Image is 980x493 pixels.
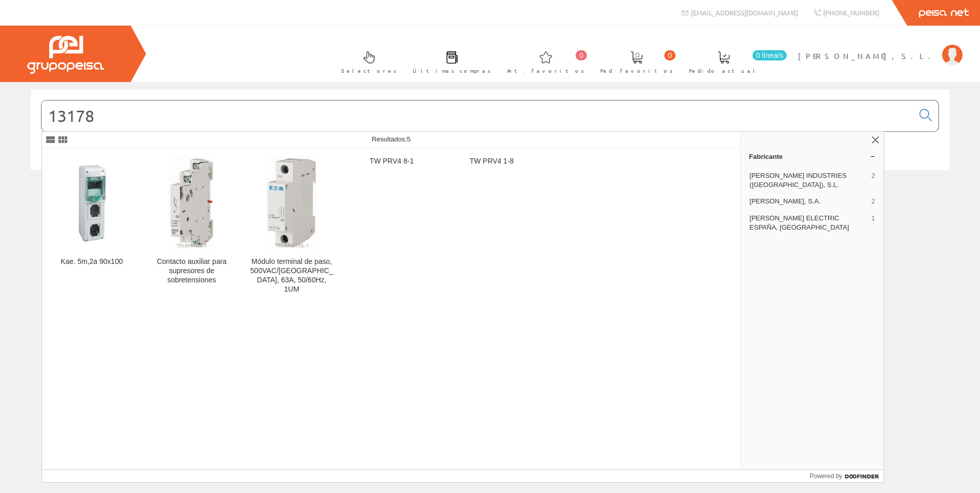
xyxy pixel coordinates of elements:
[689,66,759,76] span: Pedido actual
[798,51,937,61] span: [PERSON_NAME], S.L.
[242,149,341,306] a: Módulo terminal de paso, 500VAC/DC, 63A, 50/60Hz, 1UM Módulo terminal de paso, 500VAC/[GEOGRAPHIC...
[507,66,584,76] span: Art. favoritos
[27,36,104,74] img: Grupo Peisa
[407,135,411,143] span: 5
[150,257,233,285] div: Contacto auxiliar para supresores de sobretensiones
[823,8,879,17] span: [PHONE_NUMBER]
[42,149,141,306] a: Kae. 5m,2a 90x100 Kae. 5m,2a 90x100
[42,100,913,131] input: Buscar...
[871,171,875,190] span: 2
[341,66,397,76] span: Selectores
[749,171,867,190] span: [PERSON_NAME] INDUSTRIES ([GEOGRAPHIC_DATA]), S.L.
[402,43,496,80] a: Últimas compras
[266,157,317,249] img: Módulo terminal de paso, 500VAC/DC, 63A, 50/60Hz, 1UM
[664,50,676,60] span: 0
[798,43,963,52] a: [PERSON_NAME], S.L.
[350,157,433,166] div: TW PRV4 8-1
[749,214,867,232] span: [PERSON_NAME] ELECTRIC ESPAÑA, [GEOGRAPHIC_DATA]
[749,197,867,206] span: [PERSON_NAME], S.A.
[752,50,787,60] span: 0 línea/s
[810,470,884,482] a: Powered by
[31,183,949,192] div: © Grupo Peisa
[250,257,333,294] div: Módulo terminal de paso, 500VAC/[GEOGRAPHIC_DATA], 63A, 50/60Hz, 1UM
[169,157,215,249] img: Contacto auxiliar para supresores de sobretensiones
[50,161,133,244] img: Kae. 5m,2a 90x100
[600,66,673,76] span: Ped. favoritos
[342,149,441,306] a: TW PRV4 8-1
[871,214,875,232] span: 1
[576,50,587,60] span: 0
[331,43,402,80] a: Selectores
[691,8,798,17] span: [EMAIL_ADDRESS][DOMAIN_NAME]
[372,135,411,143] span: Resultados:
[413,66,491,76] span: Últimas compras
[142,149,241,306] a: Contacto auxiliar para supresores de sobretensiones Contacto auxiliar para supresores de sobreten...
[871,197,875,206] span: 2
[450,157,533,166] div: TW PRV4 1-8
[741,148,884,165] a: Fabricante
[50,257,133,266] div: Kae. 5m,2a 90x100
[810,471,842,481] span: Powered by
[442,149,541,306] a: TW PRV4 1-8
